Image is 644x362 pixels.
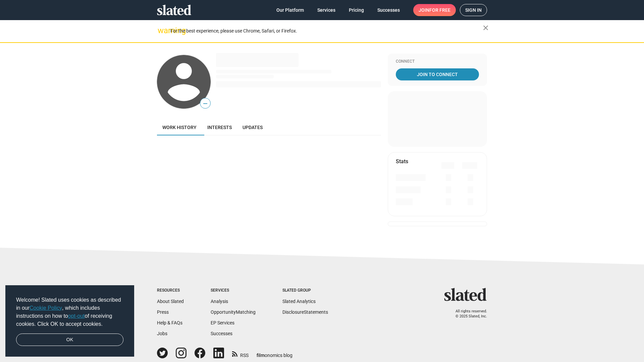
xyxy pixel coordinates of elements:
[68,313,85,319] a: opt-out
[157,119,202,135] a: Work history
[16,334,123,346] a: dismiss cookie message
[162,125,197,130] span: Work history
[282,309,328,315] a: DisclosureStatements
[157,320,182,325] a: Help & FAQs
[211,309,256,315] a: OpportunityMatching
[30,305,62,311] a: Cookie Policy
[211,299,228,304] a: Analysis
[396,158,408,165] mat-card-title: Stats
[170,26,483,36] div: For the best experience, please use Chrome, Safari, or Firefox.
[211,320,234,325] a: EP Services
[211,331,232,336] a: Successes
[157,309,169,315] a: Press
[317,4,335,16] span: Services
[282,299,316,304] a: Slated Analytics
[237,119,268,135] a: Updates
[158,26,166,35] mat-icon: warning
[312,4,341,16] a: Services
[200,99,210,108] span: —
[271,4,309,16] a: Our Platform
[207,125,232,130] span: Interests
[257,347,292,359] a: filmonomics blog
[16,296,123,328] span: Welcome! Slated uses cookies as described in our , which includes instructions on how to of recei...
[465,4,482,16] span: Sign in
[396,68,479,80] a: Join To Connect
[429,4,450,16] span: for free
[157,331,167,336] a: Jobs
[377,4,400,16] span: Successes
[276,4,304,16] span: Our Platform
[157,299,184,304] a: About Slated
[202,119,237,135] a: Interests
[448,309,487,319] p: All rights reserved. © 2025 Slated, Inc.
[372,4,405,16] a: Successes
[5,285,134,357] div: cookieconsent
[282,288,328,293] div: Slated Group
[396,59,479,64] div: Connect
[460,4,487,16] a: Sign in
[232,348,249,359] a: RSS
[349,4,364,16] span: Pricing
[243,125,263,130] span: Updates
[397,68,478,80] span: Join To Connect
[413,4,456,16] a: Joinfor free
[157,288,184,293] div: Resources
[211,288,256,293] div: Services
[482,24,490,32] mat-icon: close
[343,4,369,16] a: Pricing
[257,353,265,358] span: film
[419,4,450,16] span: Join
